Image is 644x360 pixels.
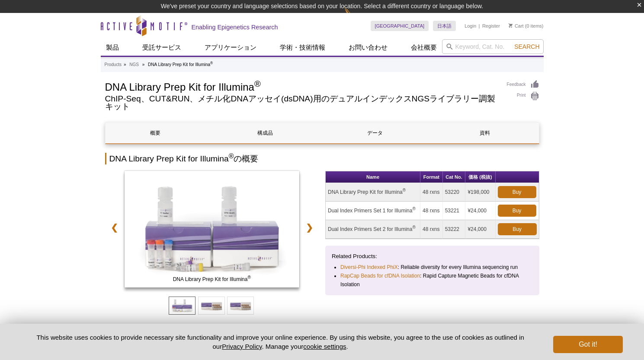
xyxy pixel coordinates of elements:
a: [GEOGRAPHIC_DATA] [371,21,429,31]
li: » [124,62,126,67]
li: (0 items) [509,21,544,31]
th: Name [326,171,420,183]
a: 製品 [101,39,124,56]
sup: ® [412,206,415,211]
li: : Rapid Capture Magnetic Beads for cfDNA Isolation [340,272,525,289]
a: データ [325,123,425,143]
a: 構成品 [215,123,315,143]
td: ¥24,000 [465,220,495,239]
td: 48 rxns [420,202,443,220]
td: 48 rxns [420,183,443,202]
a: Login [465,23,476,29]
a: アプリケーション [199,39,262,56]
th: 価格 (税抜) [465,171,495,183]
td: 53220 [443,183,466,202]
td: Dual Index Primers Set 2 for Illumina [326,220,420,239]
sup: ® [229,152,234,160]
a: Cart [509,23,524,29]
a: 資料 [435,123,535,143]
span: Search [514,43,539,50]
h2: ChIP-Seq、CUT&RUN、メチル化DNAアッセイ(dsDNA)用のデュアルインデックスNGSライブラリー調製キット [105,95,498,111]
h2: Enabling Epigenetics Research [192,23,278,31]
h1: DNA Library Prep Kit for Illumina [105,80,498,93]
button: cookie settings [303,343,346,350]
a: Print [507,92,539,101]
a: 学術・技術情報 [275,39,330,56]
sup: ® [412,225,415,230]
a: 受託サービス [137,39,186,56]
td: 48 rxns [420,220,443,239]
a: 概要 [106,123,205,143]
th: Cat No. [443,171,466,183]
td: Dual Index Primers Set 1 for Illumina [326,202,420,220]
a: Register [482,23,500,29]
button: Search [512,43,542,51]
p: Related Products: [332,252,533,261]
a: 会社概要 [406,39,442,56]
li: » [142,62,145,67]
a: Privacy Policy [222,343,262,350]
sup: ® [247,275,250,280]
td: ¥24,000 [465,202,495,220]
span: DNA Library Prep Kit for Illumina [126,275,298,284]
a: NGS [129,61,139,69]
a: お問い合わせ [343,39,393,56]
a: ❯ [300,218,319,237]
img: Your Cart [509,23,513,28]
td: DNA Library Prep Kit for Illumina [326,183,420,202]
td: 53221 [443,202,466,220]
a: Diversi-Phi Indexed PhiX [340,263,398,272]
li: : Reliable diversity for every Illumina sequencing run [340,263,525,272]
sup: ® [254,79,261,88]
a: Buy [498,205,536,217]
li: | [479,21,480,31]
td: 53222 [443,220,466,239]
li: DNA Library Prep Kit for Illumina [148,62,213,67]
a: Buy [498,186,536,198]
a: ❮ [105,218,124,237]
img: Change Here [344,6,367,27]
p: This website uses cookies to provide necessary site functionality and improve your online experie... [22,333,539,351]
sup: ® [403,188,406,193]
img: DNA Library Prep Kit for Illumina [125,171,300,287]
h2: DNA Library Prep Kit for Illumina の概要 [105,153,539,164]
a: DNA Library Prep Kit for Illumina [125,171,300,290]
a: Feedback [507,80,539,89]
button: Got it! [553,336,622,353]
input: Keyword, Cat. No. [442,39,544,54]
a: RapCap Beads for cfDNA Isolation [340,272,420,280]
sup: ® [210,61,213,65]
a: Products [105,61,122,69]
a: 日本語 [433,21,456,31]
td: ¥198,000 [465,183,495,202]
a: Buy [498,223,537,235]
th: Format [420,171,443,183]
